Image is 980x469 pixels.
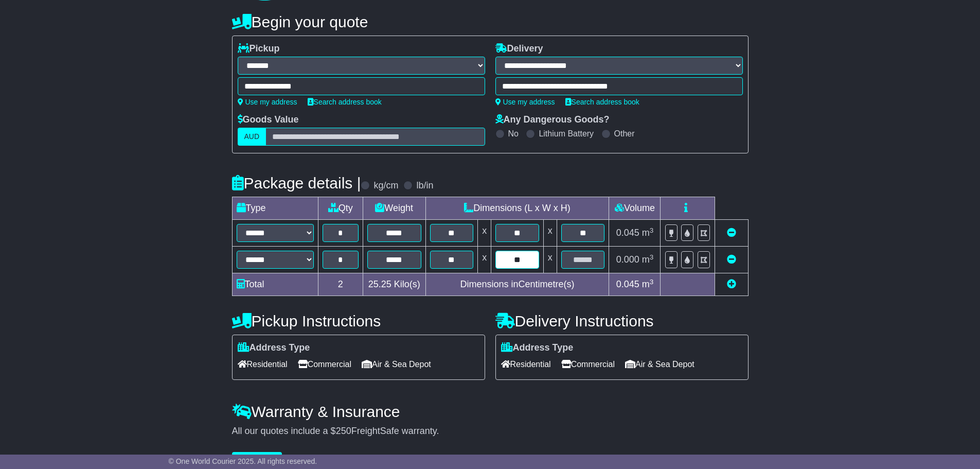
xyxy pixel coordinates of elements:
span: 0.045 [616,228,639,238]
span: Air & Sea Depot [362,356,431,372]
span: 0.000 [616,254,639,265]
label: lb/in [416,180,433,192]
td: Kilo(s) [363,273,425,296]
td: x [543,247,557,273]
span: 250 [336,426,351,436]
label: Address Type [501,342,574,354]
span: Commercial [561,356,615,372]
label: Address Type [238,342,310,354]
td: x [478,220,491,247]
td: Dimensions (L x W x H) [425,197,609,220]
sup: 3 [650,253,654,261]
span: m [642,279,654,289]
label: kg/cm [373,180,398,192]
span: Air & Sea Depot [625,356,694,372]
label: Any Dangerous Goods? [495,114,610,126]
h4: Warranty & Insurance [232,403,749,420]
td: Total [232,273,318,296]
span: m [642,254,654,265]
h4: Delivery Instructions [495,312,749,329]
label: Goods Value [238,114,299,126]
span: © One World Courier 2025. All rights reserved. [169,457,317,465]
div: All our quotes include a $ FreightSafe warranty. [232,426,749,437]
td: Dimensions in Centimetre(s) [425,273,609,296]
h4: Pickup Instructions [232,312,485,329]
sup: 3 [650,227,654,234]
td: x [543,220,557,247]
a: Use my address [238,98,297,106]
td: Volume [609,197,661,220]
label: Pickup [238,43,280,55]
a: Search address book [308,98,382,106]
a: Use my address [495,98,555,106]
td: Weight [363,197,425,220]
a: Search address book [565,98,639,106]
a: Add new item [727,279,736,289]
span: 0.045 [616,279,639,289]
td: 2 [318,273,363,296]
label: Other [614,129,635,138]
label: Delivery [495,43,543,55]
a: Remove this item [727,254,736,265]
label: AUD [238,128,266,146]
sup: 3 [650,278,654,286]
td: x [478,247,491,273]
span: Residential [501,356,551,372]
a: Remove this item [727,228,736,238]
td: Type [232,197,318,220]
span: m [642,228,654,238]
span: 25.25 [368,279,391,289]
td: Qty [318,197,363,220]
h4: Begin your quote [232,13,749,30]
span: Commercial [298,356,351,372]
h4: Package details | [232,175,361,192]
label: Lithium Battery [539,129,594,138]
label: No [508,129,519,138]
span: Residential [238,356,288,372]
